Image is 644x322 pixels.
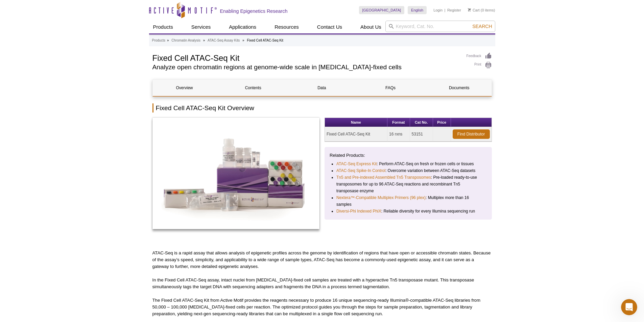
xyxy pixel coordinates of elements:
[290,80,354,96] a: Data
[325,118,387,127] th: Name
[336,167,481,174] li: : Overcome variation between ATAC-Seq datasets
[221,80,285,96] a: Contents
[149,21,177,33] a: Products
[336,160,481,167] li: : Perform ATAC-Seq on fresh or frozen cells or tissues
[152,118,320,229] img: CUT&Tag-IT Assay Kit - Tissue
[187,21,215,33] a: Services
[433,8,443,13] a: Login
[387,118,410,127] th: Format
[453,129,490,139] a: Find Distributor
[470,23,494,29] button: Search
[387,127,410,142] td: 16 rxns
[359,80,422,96] a: FAQs
[408,6,427,14] a: English
[171,38,200,44] a: Chromatin Analysis
[203,39,205,42] li: »
[336,208,381,215] a: Diversi-Phi Indexed PhiX
[325,127,387,142] td: Fixed Cell ATAC-Seq Kit
[336,174,431,181] a: Tn5 and Pre-indexed Assembled Tn5 Transposomes
[447,8,461,13] a: Register
[247,39,283,42] li: Fixed Cell ATAC-Seq Kit
[152,64,460,70] h2: Analyze open chromatin regions at genome-wide scale in [MEDICAL_DATA]-fixed cells
[410,127,433,142] td: 53151
[225,21,260,33] a: Applications
[330,152,487,159] p: Related Products:
[167,39,169,42] li: »
[468,6,495,14] li: (0 items)
[153,80,216,96] a: Overview
[152,277,492,290] p: In the Fixed Cell ATAC-Seq assay, intact nuclei from [MEDICAL_DATA]-fixed cell samples are treate...
[220,8,288,14] h2: Enabling Epigenetics Research
[336,194,426,201] a: Nextera™-Compatible Multiplex Primers (96 plex)
[427,80,491,96] a: Documents
[472,24,492,29] span: Search
[313,21,346,33] a: Contact Us
[356,21,385,33] a: About Us
[359,6,405,14] a: [GEOGRAPHIC_DATA]
[152,250,492,270] p: ATAC-Seq is a rapid assay that allows analysis of epigenetic profiles across the genome by identi...
[152,297,492,317] p: The Fixed Cell ATAC-Seq Kit from Active Motif provides the reagents necessary to produce 16 uniqu...
[385,21,495,32] input: Keyword, Cat. No.
[621,299,637,315] iframe: Intercom live chat
[208,38,240,44] a: ATAC-Seq Assay Kits
[270,21,303,33] a: Resources
[467,52,492,60] a: Feedback
[467,61,492,69] a: Print
[336,167,385,174] a: ATAC-Seq Spike-In Control
[336,160,377,167] a: ATAC-Seq Express Kit
[468,8,471,11] img: Your Cart
[336,174,481,194] li: : Pre-loaded ready-to-use transposomes for up to 96 ATAC-Seq reactions and recombinant Tn5 transp...
[445,6,446,14] li: |
[336,194,481,208] li: : Multiplex more than 16 samples
[468,8,480,13] a: Cart
[152,103,492,113] h2: Fixed Cell ATAC-Seq Kit Overview
[152,38,165,44] a: Products
[152,52,460,63] h1: Fixed Cell ATAC-Seq Kit
[242,39,244,42] li: »
[336,208,481,215] li: : Reliable diversity for every Illumina sequencing run
[410,118,433,127] th: Cat No.
[433,118,451,127] th: Price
